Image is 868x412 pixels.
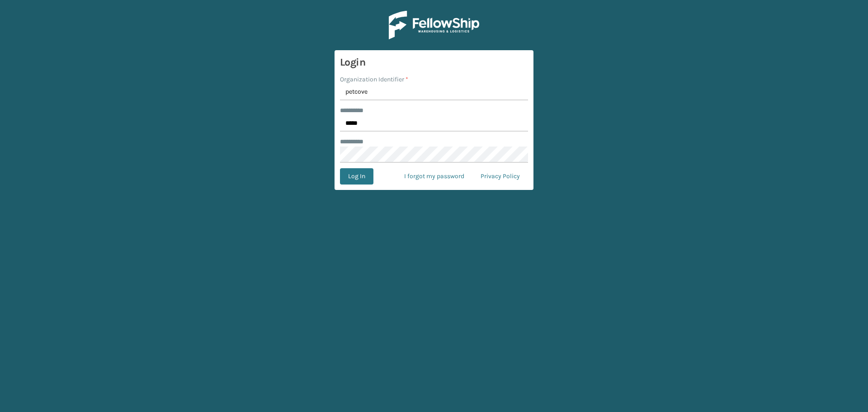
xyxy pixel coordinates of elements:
img: Logo [389,11,479,39]
label: Organization Identifier [340,75,408,84]
button: Log In [340,168,373,185]
a: I forgot my password [396,168,472,185]
a: Privacy Policy [472,168,528,185]
h3: Login [340,56,528,69]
